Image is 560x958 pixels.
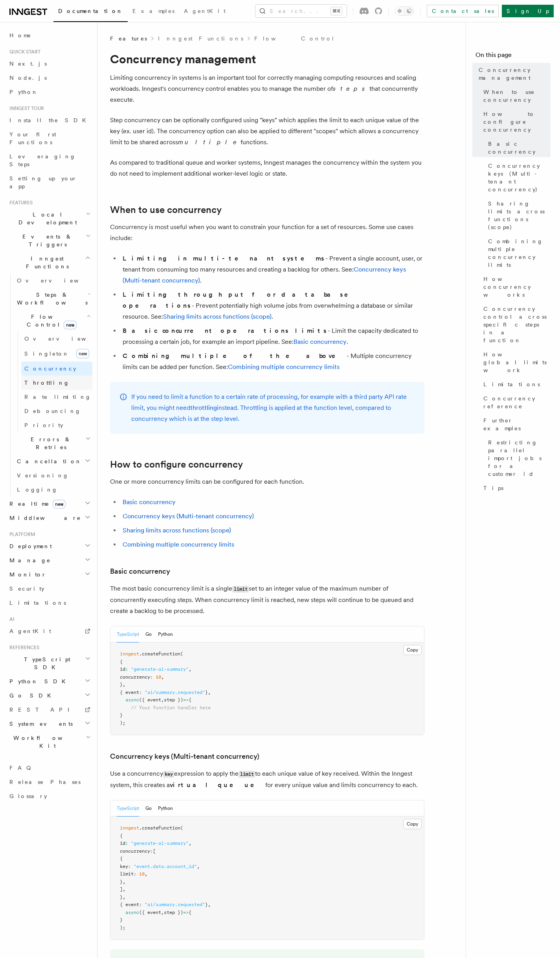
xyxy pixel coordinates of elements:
a: Contact sales [427,5,499,17]
span: , [189,666,191,672]
span: Monitor [6,571,46,578]
span: } [205,902,208,907]
span: Logging [17,486,58,493]
span: Limitations [483,380,540,388]
span: FAQ [9,765,35,771]
span: System events [6,720,73,728]
span: } [205,690,208,695]
span: Debouncing [24,408,81,414]
span: inngest [120,651,139,657]
a: Basic concurrency [294,338,347,345]
a: Further examples [480,413,551,435]
span: Priority [24,422,63,428]
button: Workflow Kit [6,731,92,753]
span: Local Development [6,211,86,226]
button: Toggle dark mode [395,6,414,16]
span: Documentation [58,8,123,14]
span: Security [9,585,44,592]
div: Flow Controlnew [14,332,92,432]
button: Realtimenew [6,497,92,511]
span: , [123,879,125,885]
span: , [208,690,211,695]
a: Overview [14,273,92,288]
p: The most basic concurrency limit is a single set to an integer value of the maximum number of con... [110,583,424,617]
span: "ai/summary.requested" [145,690,205,695]
p: Step concurrency can be optionally configured using "keys" which applies the limit to each unique... [110,115,424,148]
strong: Limiting in multi-tenant systems [123,255,325,262]
a: When to use concurrency [480,85,551,107]
span: new [76,349,89,358]
a: Overview [21,332,92,346]
span: Next.js [9,61,47,67]
strong: Limiting throughput for database operations [123,291,359,309]
button: Python SDK [6,674,92,688]
button: Steps & Workflows [14,288,92,310]
span: , [161,910,164,915]
a: Setting up your app [6,171,92,193]
a: Concurrency management [476,63,551,85]
a: Install the SDK [6,113,92,127]
span: Overview [17,277,98,284]
span: => [183,697,189,703]
button: Cancellation [14,454,92,468]
a: Sharing limits across functions (scope) [485,196,551,234]
li: - Prevent a single account, user, or tenant from consuming too many resources and creating a back... [120,253,424,286]
span: step }) [164,910,183,915]
span: Go SDK [6,692,56,699]
a: Combining multiple concurrency limits [485,234,551,272]
code: key [163,771,174,778]
span: AgentKit [184,8,226,14]
span: "generate-ai-summary" [131,666,189,672]
a: Priority [21,418,92,432]
a: Concurrency [21,362,92,376]
span: { [189,910,191,915]
a: FAQ [6,761,92,775]
span: References [6,644,39,651]
span: inngest [120,825,139,831]
span: Concurrency [24,365,76,372]
span: AI [6,616,15,622]
span: Overview [24,336,105,342]
span: ( [180,825,183,831]
a: Node.js [6,71,92,85]
span: Quick start [6,49,40,55]
button: Go SDK [6,688,92,703]
a: Sign Up [502,5,554,17]
button: Copy [403,819,422,829]
span: , [161,697,164,703]
a: Versioning [14,468,92,483]
span: Further examples [483,417,551,432]
kbd: ⌘K [331,7,342,15]
span: : [128,864,131,869]
div: Inngest Functions [6,273,92,497]
span: How to configure concurrency [483,110,551,134]
span: Restricting parallel import jobs for a customer id [488,439,551,478]
a: AgentKit [6,624,92,638]
span: Setting up your app [9,175,77,189]
span: .createFunction [139,651,180,657]
code: limit [239,771,255,778]
span: , [123,886,125,892]
span: , [123,894,125,900]
a: Concurrency keys (Multi-tenant concurrency) [110,751,259,762]
span: ); [120,925,125,930]
span: async [125,697,139,703]
span: "ai/summary.requested" [145,902,205,907]
span: Node.js [9,75,47,81]
a: Home [6,28,92,42]
button: Middleware [6,511,92,525]
code: limit [232,586,249,593]
button: Deployment [6,539,92,553]
a: How to configure concurrency [480,107,551,137]
p: Limiting concurrency in systems is an important tool for correctly managing computing resources a... [110,72,424,105]
span: Concurrency management [479,66,551,82]
span: : [139,902,142,907]
span: Examples [132,8,174,14]
span: Python SDK [6,677,70,685]
span: ] [120,886,123,892]
span: , [189,841,191,846]
h1: Concurrency management [110,52,424,66]
span: Events & Triggers [6,233,86,248]
span: , [197,864,200,869]
span: : [139,690,142,695]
